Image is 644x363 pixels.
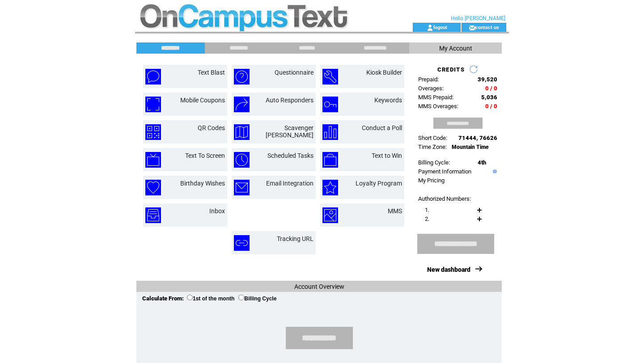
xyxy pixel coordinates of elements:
input: Billing Cycle [238,295,244,300]
img: mms.png [322,207,338,223]
img: account_icon.gif [427,24,433,31]
a: logout [433,24,447,30]
img: conduct-a-poll.png [322,124,338,140]
a: Scheduled Tasks [267,152,314,159]
img: inbox.png [145,207,161,223]
span: 2. [425,215,429,222]
span: Hello [PERSON_NAME] [451,15,505,21]
img: birthday-wishes.png [145,180,161,195]
img: keywords.png [322,97,338,112]
span: 4th [478,159,486,166]
img: qr-codes.png [145,124,161,140]
img: contact_us_icon.gif [469,24,475,31]
a: QR Codes [198,124,225,131]
a: Text to Win [372,152,402,159]
a: New dashboard [427,266,470,273]
a: Birthday Wishes [180,180,225,187]
span: Billing Cycle: [418,159,450,166]
span: Calculate From: [142,295,184,302]
a: contact us [475,24,499,30]
a: Mobile Coupons [180,97,225,104]
span: 1. [425,207,429,213]
a: Loyalty Program [356,180,402,187]
span: MMS Prepaid: [418,94,453,101]
span: 39,520 [478,76,497,83]
a: Email Integration [266,180,314,187]
span: MMS Overages: [418,103,458,110]
label: Billing Cycle [238,295,276,302]
a: MMS [388,207,402,215]
img: auto-responders.png [234,97,250,112]
a: Scavenger [PERSON_NAME] [266,124,314,139]
input: 1st of the month [187,295,193,300]
span: 5,036 [481,94,497,101]
a: Payment Information [418,168,471,175]
span: CREDITS [437,66,465,73]
a: Inbox [209,207,225,215]
img: text-to-win.png [322,152,338,168]
img: questionnaire.png [234,69,250,84]
span: Authorized Numbers: [418,195,471,202]
img: scavenger-hunt.png [234,124,250,140]
img: mobile-coupons.png [145,97,161,112]
span: 0 / 0 [485,85,497,92]
span: Mountain Time [452,144,489,150]
img: loyalty-program.png [322,180,338,195]
a: Text To Screen [185,152,225,159]
span: Prepaid: [418,76,439,83]
a: Questionnaire [275,69,314,76]
img: scheduled-tasks.png [234,152,250,168]
a: Kiosk Builder [366,69,402,76]
span: 0 / 0 [485,103,497,110]
a: My Pricing [418,177,445,184]
img: text-to-screen.png [145,152,161,168]
a: Auto Responders [266,97,314,104]
a: Conduct a Poll [362,124,402,131]
img: text-blast.png [145,69,161,84]
span: 71444, 76626 [458,135,497,141]
img: help.gif [491,169,497,173]
span: Account Overview [294,283,344,290]
span: My Account [439,45,472,52]
a: Text Blast [198,69,225,76]
label: 1st of the month [187,295,234,302]
span: Short Code: [418,135,447,141]
img: tracking-url.png [234,235,250,251]
img: email-integration.png [234,180,250,195]
a: Keywords [374,97,402,104]
img: kiosk-builder.png [322,69,338,84]
span: Overages: [418,85,444,92]
a: Tracking URL [277,235,314,242]
span: Time Zone: [418,144,447,150]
